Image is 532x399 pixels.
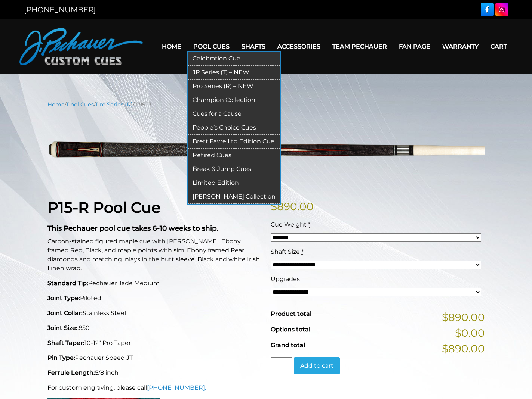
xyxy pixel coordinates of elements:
button: Add to cart [294,357,340,374]
strong: This Pechauer pool cue takes 6-10 weeks to ship. [47,224,218,233]
a: Home [47,101,65,108]
span: Shaft Size [271,248,300,255]
a: Limited Edition [188,176,280,190]
a: Fan Page [393,37,436,56]
bdi: 890.00 [271,200,314,213]
strong: Joint Collar: [47,309,83,317]
p: For custom engraving, please call [47,383,262,392]
p: Carbon-stained figured maple cue with [PERSON_NAME]. Ebony framed Red, Black, and maple points wi... [47,237,262,273]
span: Cue Weight [271,221,307,228]
p: .850 [47,324,262,333]
strong: Pin Type: [47,354,75,361]
a: Pro Series (R) – NEW [188,80,280,93]
a: Warranty [436,37,485,56]
a: [PHONE_NUMBER]. [147,384,206,391]
nav: Breadcrumb [47,100,485,109]
span: $ [271,200,277,213]
strong: P15-R Pool Cue [47,198,160,216]
abbr: required [308,221,310,228]
a: Champion Collection [188,93,280,107]
strong: Joint Type: [47,294,80,302]
a: Pro Series (R) [96,101,133,108]
a: [PHONE_NUMBER] [24,5,96,14]
img: P15-N.png [47,114,485,187]
p: Piloted [47,294,262,303]
abbr: required [301,248,304,255]
a: People’s Choice Cues [188,121,280,135]
p: 10-12" Pro Taper [47,339,262,347]
strong: Shaft Taper: [47,339,84,346]
a: Accessories [271,37,326,56]
span: $0.00 [455,325,485,341]
p: Stainless Steel [47,309,262,318]
a: Home [156,37,187,56]
a: Shafts [236,37,271,56]
span: $890.00 [442,309,485,325]
img: Pechauer Custom Cues [19,28,143,65]
a: [PERSON_NAME] Collection [188,190,280,204]
strong: Ferrule Length: [47,369,95,376]
a: Celebration Cue [188,52,280,66]
a: Team Pechauer [326,37,393,56]
strong: Standard Tip: [47,280,88,287]
a: Cues for a Cause [188,107,280,121]
a: Pool Cues [67,101,94,108]
a: Brett Favre Ltd Edition Cue [188,135,280,149]
span: Grand total [271,342,305,349]
a: Break & Jump Cues [188,162,280,176]
strong: Joint Size: [47,324,77,331]
span: Product total [271,310,311,317]
input: Product quantity [271,357,292,368]
a: Cart [485,37,513,56]
p: 5/8 inch [47,368,262,377]
p: Pechauer Speed JT [47,353,262,362]
span: Upgrades [271,275,300,283]
a: JP Series (T) – NEW [188,66,280,80]
a: Pool Cues [187,37,236,56]
p: Pechauer Jade Medium [47,279,262,288]
a: Retired Cues [188,149,280,162]
span: Options total [271,326,310,333]
span: $890.00 [442,341,485,356]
